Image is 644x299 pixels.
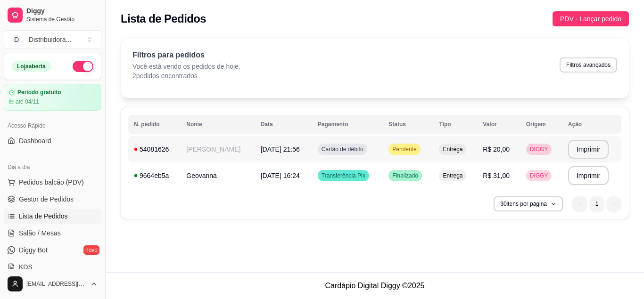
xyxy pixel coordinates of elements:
a: Lista de Pedidos [4,209,101,224]
p: 2 pedidos encontrados [132,71,240,81]
span: DIGGY [528,145,550,153]
td: Geovanna [181,162,255,189]
span: [DATE] 16:24 [261,172,300,179]
div: Loja aberta [12,61,51,72]
span: D [12,35,21,44]
span: R$ 31,00 [483,172,510,179]
th: N. pedido [128,115,181,134]
span: Diggy [26,7,98,16]
span: [EMAIL_ADDRESS][DOMAIN_NAME] [26,280,86,288]
article: até 04/11 [16,98,39,105]
nav: pagination navigation [568,192,626,216]
a: Diggy Botnovo [4,242,101,258]
th: Ação [562,115,621,134]
th: Origem [520,115,562,134]
div: Distribuidora ... [29,35,71,44]
th: Valor [477,115,520,134]
button: [EMAIL_ADDRESS][DOMAIN_NAME] [4,273,101,295]
a: Período gratuitoaté 04/11 [4,84,101,111]
span: R$ 20,00 [483,145,510,153]
span: Entrega [441,172,464,179]
span: Salão / Mesas [19,228,61,238]
div: 9664eb5a [134,171,175,180]
button: Pedidos balcão (PDV) [4,175,101,190]
p: Você está vendo os pedidos de hoje. [132,62,240,71]
button: 30itens por página [494,196,563,211]
a: Salão / Mesas [4,226,101,241]
div: 54081626 [134,145,175,154]
button: Imprimir [568,166,609,185]
a: Dashboard [4,133,101,148]
span: KDS [19,262,33,272]
th: Nome [181,115,255,134]
footer: Cardápio Digital Diggy © 2025 [106,272,644,299]
span: Gestor de Pedidos [19,194,74,204]
a: DiggySistema de Gestão [4,4,101,26]
th: Tipo [433,115,477,134]
span: Transferência Pix [320,172,367,179]
span: Finalizado [390,172,420,179]
span: Dashboard [19,136,51,145]
span: Lista de Pedidos [19,211,68,221]
li: pagination item 1 active [589,196,604,211]
span: PDV - Lançar pedido [560,14,621,24]
button: PDV - Lançar pedido [553,11,629,26]
td: [PERSON_NAME] [181,136,255,162]
p: Filtros para pedidos [132,49,240,61]
span: Pendente [390,145,418,153]
div: Dia a dia [4,160,101,175]
span: DIGGY [528,172,550,179]
th: Data [255,115,312,134]
th: Pagamento [312,115,383,134]
span: Cartão de débito [320,145,365,153]
button: Filtros avançados [560,57,617,73]
button: Imprimir [568,140,609,159]
span: Entrega [441,145,464,153]
span: Sistema de Gestão [26,16,98,23]
a: Gestor de Pedidos [4,192,101,207]
span: [DATE] 21:56 [261,145,300,153]
a: KDS [4,259,101,275]
span: Pedidos balcão (PDV) [19,178,84,187]
span: Diggy Bot [19,245,48,255]
button: Select a team [4,30,101,49]
article: Período gratuito [17,89,61,96]
button: Alterar Status [73,61,93,72]
div: Acesso Rápido [4,118,101,133]
h2: Lista de Pedidos [121,11,206,26]
th: Status [383,115,433,134]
